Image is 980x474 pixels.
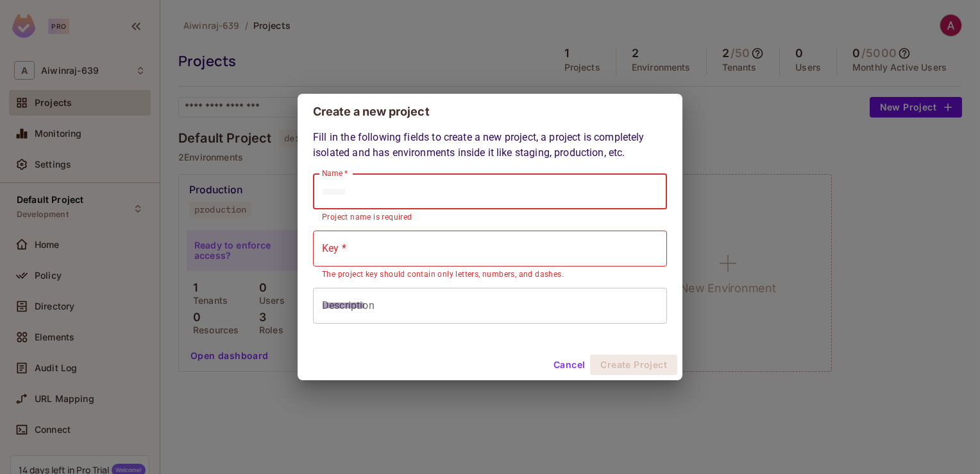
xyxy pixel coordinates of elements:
button: Create Project [590,355,677,375]
p: The project key should contain only letters, numbers, and dashes. [322,268,658,281]
button: Cancel [548,355,590,375]
h2: Create a new project [298,94,682,130]
p: Project name is required [322,211,658,224]
div: Fill in the following fields to create a new project, a project is completely isolated and has en... [313,130,667,324]
label: Name * [322,168,348,179]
